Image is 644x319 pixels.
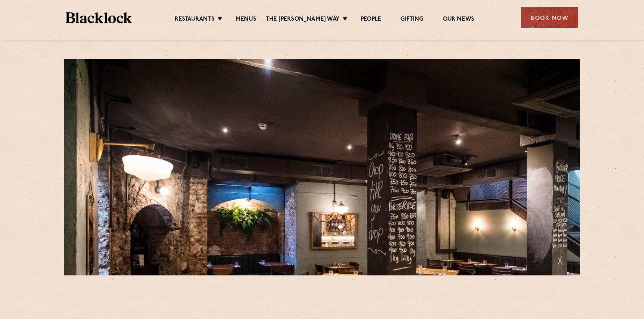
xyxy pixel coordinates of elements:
[266,16,340,24] a: The [PERSON_NAME] Way
[236,16,256,24] a: Menus
[175,16,215,24] a: Restaurants
[400,16,423,24] a: Gifting
[443,16,475,24] a: Our News
[66,12,132,23] img: BL_Textured_Logo-footer-cropped.svg
[361,16,381,24] a: People
[521,7,578,28] div: Book Now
